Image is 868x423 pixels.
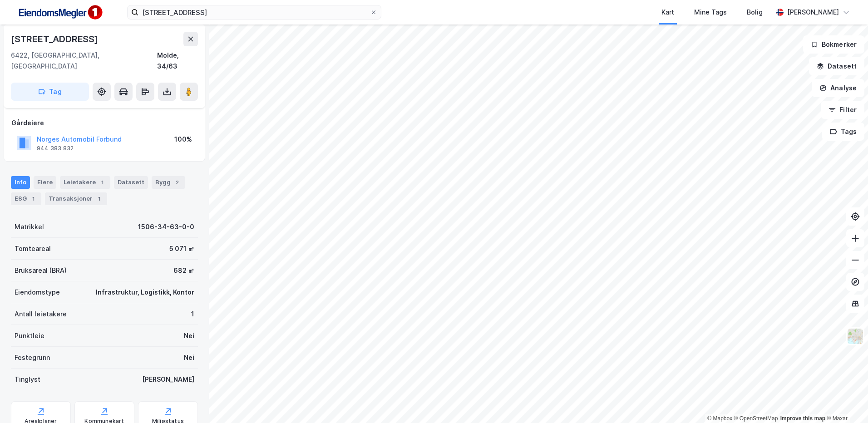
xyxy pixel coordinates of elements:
div: Eiere [34,176,56,189]
iframe: Chat Widget [823,379,868,423]
button: Tags [822,123,864,141]
button: Analyse [812,79,864,97]
div: Gårdeiere [11,118,197,128]
div: Kart [661,7,674,18]
div: Kontrollprogram for chat [823,379,868,423]
div: Bolig [747,7,763,18]
div: 682 ㎡ [173,265,194,276]
a: Improve this map [780,415,825,422]
button: Datasett [809,57,864,75]
div: [PERSON_NAME] [142,374,194,385]
a: OpenStreetMap [734,415,778,422]
div: 6422, [GEOGRAPHIC_DATA], [GEOGRAPHIC_DATA] [11,50,157,72]
div: 100% [174,134,192,145]
button: Tag [11,83,89,101]
div: [STREET_ADDRESS] [11,32,100,46]
div: [PERSON_NAME] [787,7,839,18]
div: 1 [98,178,107,187]
input: Søk på adresse, matrikkel, gårdeiere, leietakere eller personer [138,5,370,19]
div: ESG [11,192,41,205]
div: Datasett [114,176,148,189]
div: Festegrunn [15,352,50,363]
div: Molde, 34/63 [157,50,198,72]
img: F4PB6Px+NJ5v8B7XTbfpPpyloAAAAASUVORK5CYII= [15,2,105,23]
div: Nei [184,330,194,341]
div: Mine Tags [694,7,727,18]
img: Z [847,328,864,345]
div: 1 [94,194,104,203]
div: Info [11,176,30,189]
div: Eiendomstype [15,287,60,298]
div: 944 383 832 [37,145,74,152]
div: 2 [173,178,182,187]
div: Matrikkel [15,221,44,232]
button: Filter [821,101,864,119]
div: Infrastruktur, Logistikk, Kontor [96,287,194,298]
div: Punktleie [15,330,44,341]
div: Bruksareal (BRA) [15,265,67,276]
div: Leietakere [60,176,110,189]
div: Bygg [152,176,185,189]
div: Tinglyst [15,374,40,385]
div: Tomteareal [15,243,51,254]
div: 5 071 ㎡ [169,243,194,254]
a: Mapbox [707,415,732,422]
div: Antall leietakere [15,309,67,320]
div: 1506-34-63-0-0 [138,221,194,232]
div: Nei [184,352,194,363]
div: Transaksjoner [45,192,107,205]
div: 1 [191,309,194,320]
button: Bokmerker [803,35,864,54]
div: 1 [29,194,38,203]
